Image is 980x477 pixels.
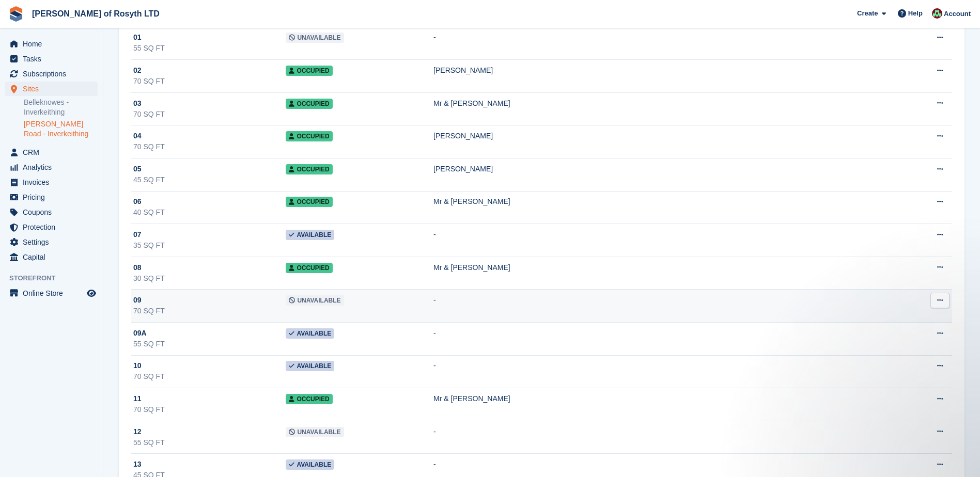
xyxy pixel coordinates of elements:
[24,119,98,139] a: [PERSON_NAME] Road - Inverkeithing
[133,98,142,109] span: 03
[8,6,24,22] img: stora-icon-8386f47178a22dfd0bd8f6a31ec36ba5ce8667c1dd55bd0f319d3a0aa187defe.svg
[133,43,286,54] div: 55 SQ FT
[133,459,142,470] span: 13
[908,8,923,19] span: Help
[133,360,142,371] span: 10
[133,295,142,306] span: 09
[133,393,142,404] span: 11
[23,220,85,234] span: Protection
[5,160,98,174] a: menu
[932,8,942,19] img: Anne Thomson
[5,52,98,66] a: menu
[133,164,142,174] span: 05
[24,98,98,117] a: Belleknowes - Inverkeithing
[133,65,142,76] span: 02
[286,263,332,273] span: Occupied
[23,175,85,189] span: Invoices
[133,229,142,240] span: 07
[133,76,286,87] div: 70 SQ FT
[133,131,142,141] span: 04
[286,459,334,470] span: Available
[286,164,332,174] span: Occupied
[286,427,344,437] span: Unavailable
[23,250,85,264] span: Capital
[133,404,286,415] div: 70 SQ FT
[23,37,85,51] span: Home
[286,33,344,43] span: Unavailable
[286,197,332,207] span: Occupied
[133,437,286,448] div: 55 SQ FT
[133,262,142,273] span: 08
[5,82,98,96] a: menu
[5,67,98,81] a: menu
[433,196,897,207] div: Mr & [PERSON_NAME]
[5,220,98,234] a: menu
[133,371,286,382] div: 70 SQ FT
[5,235,98,249] a: menu
[133,32,142,43] span: 01
[23,235,85,249] span: Settings
[133,109,286,120] div: 70 SQ FT
[23,190,85,204] span: Pricing
[286,328,334,339] span: Available
[944,9,971,19] span: Account
[286,131,332,141] span: Occupied
[133,273,286,284] div: 30 SQ FT
[433,393,897,404] div: Mr & [PERSON_NAME]
[5,205,98,219] a: menu
[133,339,286,349] div: 55 SQ FT
[5,190,98,204] a: menu
[433,65,897,76] div: [PERSON_NAME]
[133,174,286,185] div: 45 SQ FT
[85,287,98,299] a: Preview store
[433,224,897,257] td: -
[433,421,897,454] td: -
[286,230,334,240] span: Available
[433,27,897,60] td: -
[23,286,85,300] span: Online Store
[133,207,286,218] div: 40 SQ FT
[133,426,142,437] span: 12
[286,361,334,371] span: Available
[433,355,897,388] td: -
[5,250,98,264] a: menu
[286,394,332,404] span: Occupied
[433,98,897,109] div: Mr & [PERSON_NAME]
[286,295,344,306] span: Unavailable
[5,175,98,189] a: menu
[857,8,878,19] span: Create
[5,286,98,300] a: menu
[5,145,98,160] a: menu
[23,82,85,96] span: Sites
[433,131,897,141] div: [PERSON_NAME]
[433,290,897,323] td: -
[133,196,142,207] span: 06
[286,66,332,76] span: Occupied
[23,205,85,219] span: Coupons
[433,323,897,356] td: -
[5,37,98,51] a: menu
[23,145,85,160] span: CRM
[433,164,897,174] div: [PERSON_NAME]
[23,160,85,174] span: Analytics
[133,328,147,339] span: 09A
[133,240,286,251] div: 35 SQ FT
[133,141,286,152] div: 70 SQ FT
[286,99,332,109] span: Occupied
[23,52,85,66] span: Tasks
[23,67,85,81] span: Subscriptions
[28,5,164,22] a: [PERSON_NAME] of Rosyth LTD
[133,306,286,316] div: 70 SQ FT
[9,273,103,283] span: Storefront
[433,262,897,273] div: Mr & [PERSON_NAME]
